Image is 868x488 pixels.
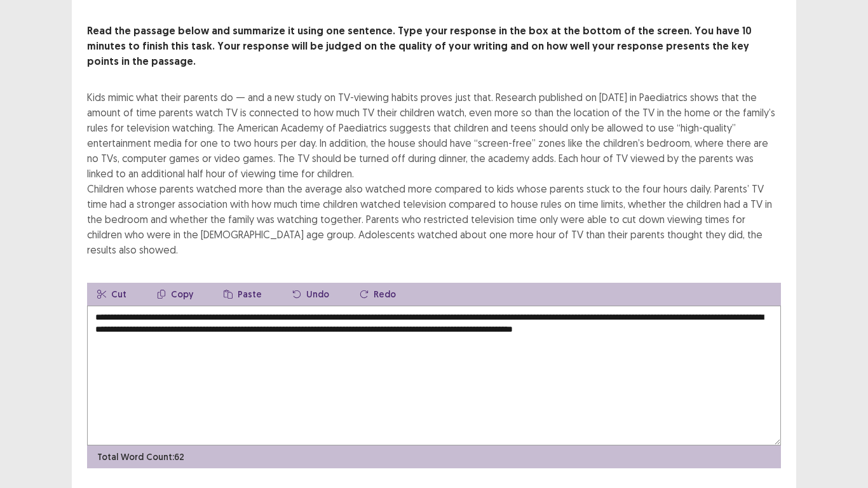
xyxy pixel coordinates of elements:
p: Read the passage below and summarize it using one sentence. Type your response in the box at the ... [87,24,781,69]
button: Cut [87,283,137,306]
div: Kids mimic what their parents do — and a new study on TV-viewing habits proves just that. Researc... [87,90,781,257]
p: Total Word Count: 62 [97,451,184,464]
button: Redo [349,283,406,306]
button: Paste [214,283,272,306]
button: Undo [282,283,339,306]
button: Copy [147,283,203,306]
